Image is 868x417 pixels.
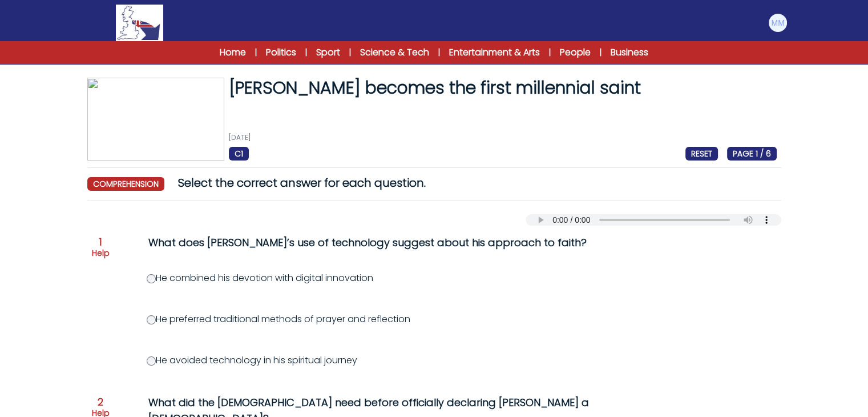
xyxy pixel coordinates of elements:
[685,147,718,160] a: RESET
[87,177,164,191] span: comprehension
[229,133,777,142] p: [DATE]
[147,312,410,326] label: He preferred traditional methods of prayer and reflection
[549,47,551,58] span: |
[147,354,357,367] label: He avoided technology in his spiritual journey
[92,247,110,259] p: Help
[220,46,246,59] a: Home
[611,46,648,59] a: Business
[349,47,351,58] span: |
[526,214,781,226] audio: Your browser does not support the audio element.
[685,147,718,161] span: RESET
[147,315,156,324] input: He preferred traditional methods of prayer and reflection
[600,47,601,58] span: |
[147,274,156,283] input: He combined his devotion with digital innovation
[255,47,257,58] span: |
[438,47,440,58] span: |
[316,46,340,59] a: Sport
[360,46,429,59] a: Science & Tech
[560,46,591,59] a: People
[769,14,787,32] img: Matteo Mileto
[229,78,777,98] h1: [PERSON_NAME] becomes the first millennial saint
[80,5,199,41] a: Logo
[148,235,612,251] div: What does [PERSON_NAME]’s use of technology suggest about his approach to faith?
[266,46,296,59] a: Politics
[99,237,102,247] span: 1
[147,356,156,366] input: He avoided technology in his spiritual journey
[87,78,224,161] img: idBUw8wlOFhRFgD1DNH7eqyG59K9j6OnHmCXDVG4.jpg
[449,46,540,59] a: Entertainment & Arts
[727,147,777,161] span: PAGE 1 / 6
[305,47,307,58] span: |
[147,271,373,284] label: He combined his devotion with digital innovation
[229,147,249,161] span: C1
[178,175,426,191] span: Select the correct answer for each question.
[116,5,163,41] img: Logo
[98,397,103,407] span: 2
